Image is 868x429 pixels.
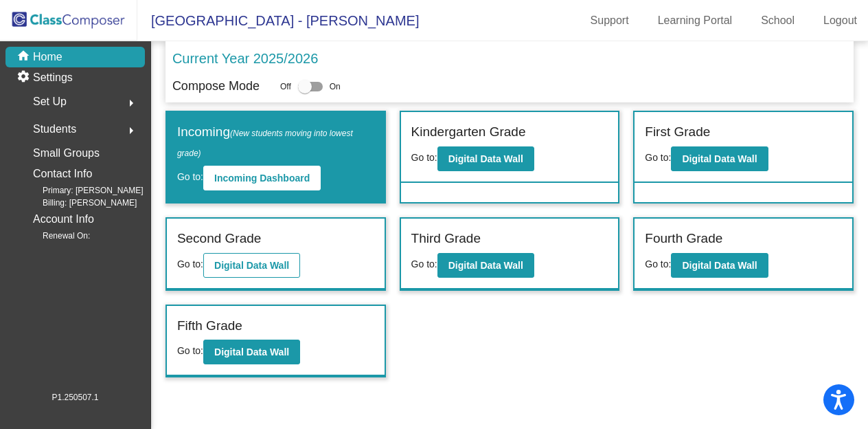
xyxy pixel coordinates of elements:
[21,197,137,209] span: Billing: [PERSON_NAME]
[172,77,260,96] p: Compose Mode
[16,49,33,65] mat-icon: home
[411,152,437,163] span: Go to:
[280,80,291,93] span: Off
[411,229,481,249] label: Third Grade
[214,260,289,271] b: Digital Data Wall
[214,346,289,357] b: Digital Data Wall
[123,95,139,111] mat-icon: arrow_right
[177,129,353,158] span: (New students moving into lowest grade)
[203,253,300,278] button: Digital Data Wall
[123,122,139,139] mat-icon: arrow_right
[671,146,768,171] button: Digital Data Wall
[203,166,321,190] button: Incoming Dashboard
[645,229,722,249] label: Fourth Grade
[33,164,92,184] p: Contact Info
[411,258,437,269] span: Go to:
[682,260,757,271] b: Digital Data Wall
[33,144,100,163] p: Small Groups
[580,10,640,32] a: Support
[177,258,203,269] span: Go to:
[645,258,671,269] span: Go to:
[645,122,710,142] label: First Grade
[448,260,523,271] b: Digital Data Wall
[33,92,67,111] span: Set Up
[137,10,419,32] span: [GEOGRAPHIC_DATA] - [PERSON_NAME]
[203,340,300,364] button: Digital Data Wall
[411,122,526,142] label: Kindergarten Grade
[16,69,33,86] mat-icon: settings
[671,253,768,278] button: Digital Data Wall
[172,48,318,69] p: Current Year 2025/2026
[682,153,757,164] b: Digital Data Wall
[750,10,806,32] a: School
[214,173,310,184] b: Incoming Dashboard
[177,229,262,249] label: Second Grade
[177,122,374,162] label: Incoming
[437,146,534,171] button: Digital Data Wall
[21,184,144,197] span: Primary: [PERSON_NAME]
[437,253,534,278] button: Digital Data Wall
[177,171,203,182] span: Go to:
[647,10,744,32] a: Learning Portal
[330,80,341,93] span: On
[177,316,242,336] label: Fifth Grade
[645,152,671,163] span: Go to:
[812,10,868,32] a: Logout
[33,49,62,65] p: Home
[177,345,203,356] span: Go to:
[33,120,76,139] span: Students
[21,230,90,242] span: Renewal On:
[33,69,73,86] p: Settings
[33,210,94,229] p: Account Info
[448,153,523,164] b: Digital Data Wall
